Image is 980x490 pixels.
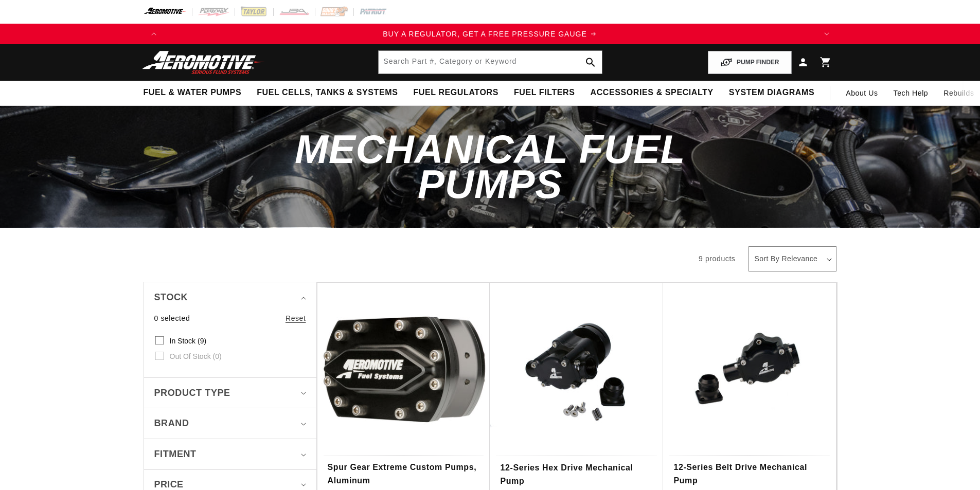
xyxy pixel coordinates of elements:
[136,81,250,105] summary: Fuel & Water Pumps
[154,378,306,408] summary: Product type (0 selected)
[816,24,837,44] button: Translation missing: en.sections.announcements.next_announcement
[514,87,575,98] span: Fuel Filters
[729,87,814,98] span: System Diagrams
[286,313,306,324] a: Reset
[708,51,791,74] button: PUMP FINDER
[144,24,164,44] button: Translation missing: en.sections.announcements.previous_announcement
[164,28,816,40] div: Announcement
[170,352,222,361] span: Out of stock (0)
[154,416,189,431] span: Brand
[583,81,721,105] summary: Accessories & Specialty
[379,51,602,74] input: Search by Part Number, Category or Keyword
[846,89,878,97] span: About Us
[154,290,188,305] span: Stock
[154,282,306,313] summary: Stock (0 selected)
[164,28,816,40] div: 1 of 4
[118,24,863,44] slideshow-component: Translation missing: en.sections.announcements.announcement_bar
[721,81,822,105] summary: System Diagrams
[154,408,306,439] summary: Brand (0 selected)
[413,87,498,98] span: Fuel Regulators
[257,87,398,98] span: Fuel Cells, Tanks & Systems
[579,51,602,74] button: search button
[886,81,936,105] summary: Tech Help
[154,313,190,324] span: 0 selected
[139,50,268,75] img: Aeromotive
[249,81,405,105] summary: Fuel Cells, Tanks & Systems
[673,461,826,487] a: 12-Series Belt Drive Mechanical Pump
[943,87,974,99] span: Rebuilds
[591,87,714,98] span: Accessories & Specialty
[295,126,685,207] span: Mechanical Fuel Pumps
[164,28,816,40] a: BUY A REGULATOR, GET A FREE PRESSURE GAUGE
[144,87,242,98] span: Fuel & Water Pumps
[838,81,885,105] a: About Us
[894,87,929,99] span: Tech Help
[506,81,583,105] summary: Fuel Filters
[500,461,653,487] a: 12-Series Hex Drive Mechanical Pump
[699,255,735,263] span: 9 products
[383,30,587,38] span: BUY A REGULATOR, GET A FREE PRESSURE GAUGE
[170,336,207,346] span: In stock (9)
[405,81,506,105] summary: Fuel Regulators
[328,461,480,487] a: Spur Gear Extreme Custom Pumps, Aluminum
[154,386,230,401] span: Product type
[154,447,197,462] span: Fitment
[154,439,306,469] summary: Fitment (0 selected)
